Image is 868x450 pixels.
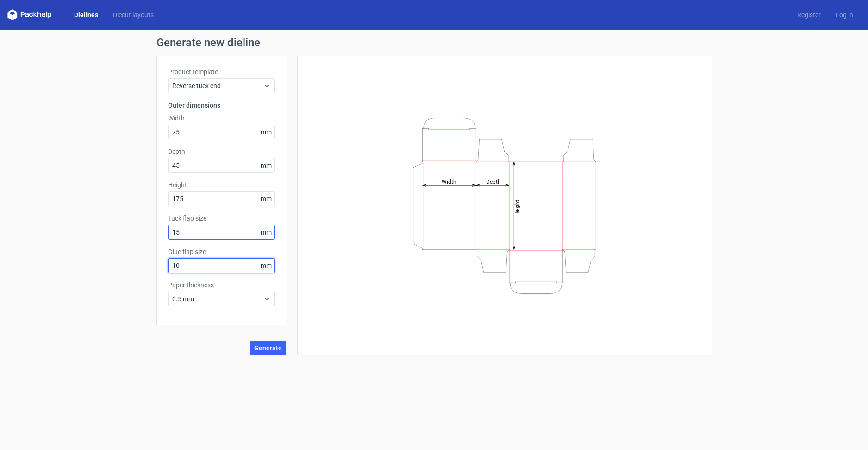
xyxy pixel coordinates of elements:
a: Register [790,10,828,19]
a: Diecut layouts [106,10,161,19]
span: mm [258,259,274,273]
span: Reverse tuck end [172,81,263,90]
label: Depth [168,147,275,156]
label: Tuck flap size [168,214,275,223]
a: Dielines [67,10,106,19]
span: 0.5 mm [172,294,263,304]
span: Generate [254,345,282,351]
span: mm [258,125,274,139]
span: mm [258,192,274,206]
label: Paper thickness [168,280,275,290]
tspan: Depth [486,178,500,184]
a: Log in [828,10,861,19]
label: Width [168,114,275,123]
label: Glue flap size [168,247,275,256]
tspan: Width [441,178,456,184]
span: mm [258,225,274,239]
tspan: Height [513,199,520,215]
button: Generate [250,341,286,355]
span: mm [258,158,274,172]
label: Product template [168,67,275,76]
h1: Generate new dieline [156,37,712,48]
label: Height [168,180,275,190]
h3: Outer dimensions [168,101,275,110]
